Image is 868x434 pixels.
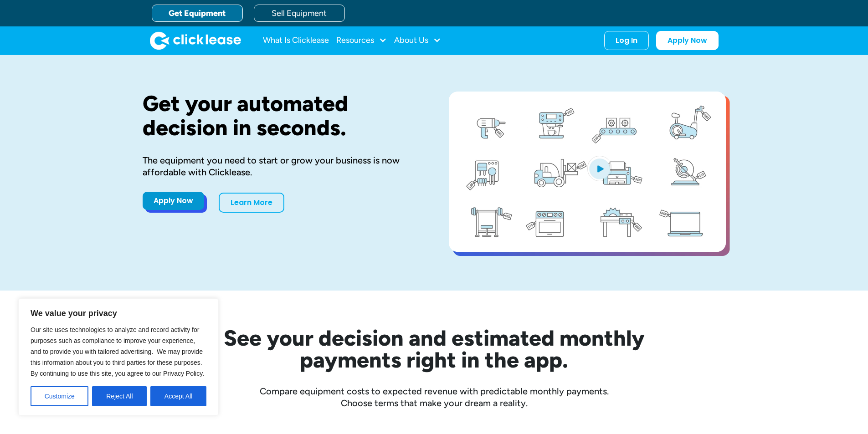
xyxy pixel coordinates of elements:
a: Sell Equipment [254,5,345,22]
div: We value your privacy [18,298,219,416]
img: Blue play button logo on a light blue circular background [587,156,612,181]
span: Our site uses technologies to analyze and record activity for purposes such as compliance to impr... [31,326,204,377]
div: Compare equipment costs to expected revenue with predictable monthly payments. Choose terms that ... [143,385,726,409]
div: About Us [394,31,441,50]
button: Customize [31,386,88,406]
img: Clicklease logo [150,31,241,50]
div: The equipment you need to start or grow your business is now affordable with Clicklease. [143,154,420,178]
a: Get Equipment [152,5,243,22]
a: Apply Now [143,192,204,210]
div: Resources [336,31,387,50]
button: Reject All [92,386,147,406]
a: open lightbox [449,92,726,252]
p: We value your privacy [31,308,206,319]
h2: See your decision and estimated monthly payments right in the app. [179,327,689,371]
a: Apply Now [656,31,719,50]
a: Learn More [219,193,284,213]
button: Accept All [150,386,206,406]
div: Log In [616,36,637,45]
a: What Is Clicklease [263,31,329,50]
h1: Get your automated decision in seconds. [143,92,420,140]
a: home [150,31,241,50]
